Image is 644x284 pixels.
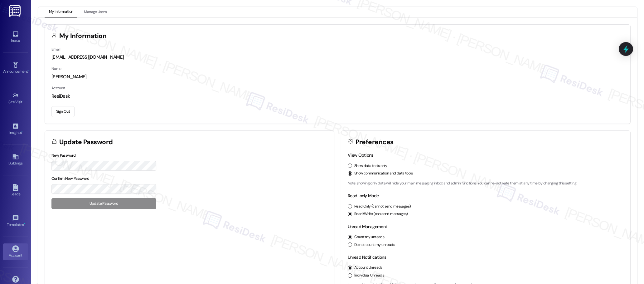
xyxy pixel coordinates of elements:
[354,242,395,248] label: Do not count my unreads
[51,54,624,61] div: [EMAIL_ADDRESS][DOMAIN_NAME]
[354,234,384,240] label: Count my unreads
[51,66,61,71] label: Name
[9,5,22,17] img: ResiDesk Logo
[59,139,113,145] h3: Update Password
[348,193,379,198] label: Read-only Mode
[3,29,28,46] a: Inbox
[348,224,387,229] label: Unread Management
[348,152,373,158] label: View Options
[354,273,384,278] label: Individual Unreads
[3,243,28,260] a: Account
[51,86,65,91] label: Account
[354,204,411,209] label: Read Only (cannot send messages)
[354,265,382,271] label: Account Unreads
[51,47,60,52] label: Email
[51,153,76,158] label: New Password
[354,171,413,176] label: Show communication and data tools
[51,74,624,80] div: [PERSON_NAME]
[354,163,387,169] label: Show data tools only
[354,211,408,217] label: Read/Write (can send messages)
[3,90,28,107] a: Site Visit •
[3,213,28,230] a: Templates •
[51,106,75,117] button: Sign Out
[24,222,25,226] span: •
[348,181,624,186] p: Note: showing only data will hide your main messaging inbox and admin functions. You can re-activ...
[28,68,29,73] span: •
[59,33,107,39] h3: My Information
[22,99,23,103] span: •
[51,176,90,181] label: Confirm New Password
[3,121,28,138] a: Insights •
[22,130,22,134] span: •
[51,93,624,100] div: ResiDesk
[3,151,28,168] a: Buildings
[45,7,77,17] button: My Information
[356,139,394,145] h3: Preferences
[348,254,386,260] label: Unread Notifications
[3,182,28,199] a: Leads
[80,7,111,17] button: Manage Users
